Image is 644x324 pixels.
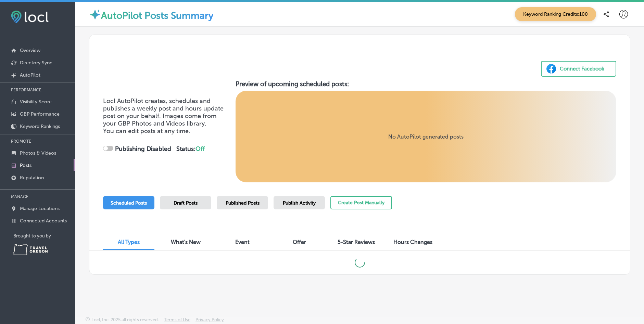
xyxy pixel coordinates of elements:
p: Visibility Score [20,99,52,105]
img: Travel Oregon [13,244,48,255]
span: Off [195,145,205,153]
p: GBP Performance [20,111,60,117]
span: Hours Changes [393,239,432,245]
strong: Publishing Disabled [115,145,171,153]
p: Reputation [20,175,44,181]
span: Event [235,239,250,245]
span: All Types [118,239,140,245]
span: Scheduled Posts [111,200,147,206]
span: Offer [293,239,306,245]
span: What's New [171,239,201,245]
p: No AutoPilot generated posts [388,133,464,140]
strong: Status: [176,145,205,153]
p: Posts [20,163,31,168]
p: Photos & Videos [20,150,56,156]
div: Connect Facebook [560,64,604,74]
p: Brought to you by [13,233,75,238]
img: fda3e92497d09a02dc62c9cd864e3231.png [11,11,49,23]
p: Directory Sync [20,60,52,66]
p: AutoPilot [20,72,40,78]
span: Keyword Ranking Credits: 100 [515,7,596,21]
h3: Preview of upcoming scheduled posts: [236,80,616,88]
p: Keyword Rankings [20,124,60,129]
span: Published Posts [226,200,260,206]
button: Create Post Manually [330,196,392,209]
span: 5-Star Reviews [338,239,375,245]
p: Locl, Inc. 2025 all rights reserved. [91,317,159,322]
span: Publish Activity [283,200,316,206]
p: Overview [20,48,40,53]
span: Locl AutoPilot creates, schedules and publishes a weekly post and hours update post on your behal... [103,97,224,127]
button: Connect Facebook [541,61,616,77]
span: Draft Posts [174,200,198,206]
img: autopilot-icon [89,9,101,21]
label: AutoPilot Posts Summary [101,10,213,21]
p: Connected Accounts [20,218,67,224]
p: Manage Locations [20,206,60,211]
span: You can edit posts at any time. [103,127,190,135]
